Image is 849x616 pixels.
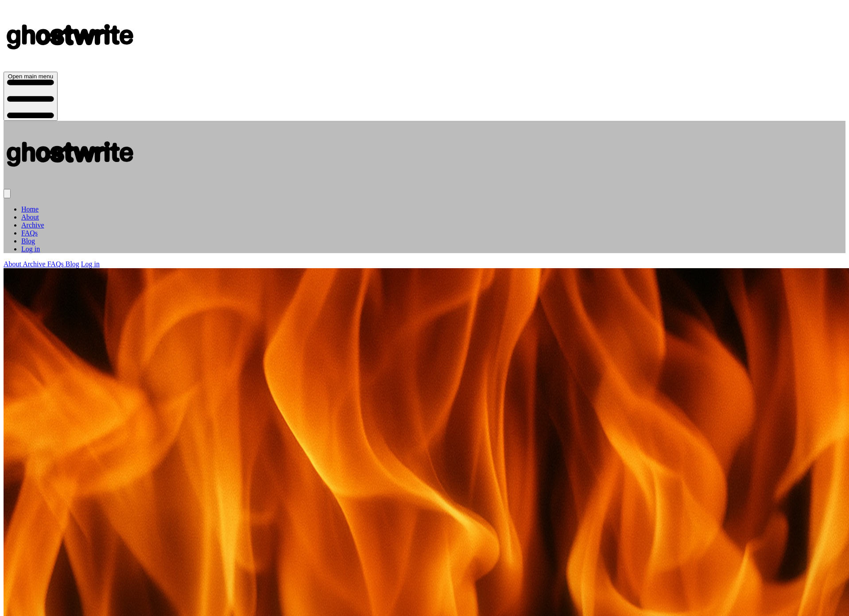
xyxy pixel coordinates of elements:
a: Blog [66,260,79,268]
a: Archive [21,221,44,229]
a: About [21,213,39,221]
a: Archive [23,260,47,268]
span: Archive [23,260,46,268]
span: FAQs [47,260,64,268]
a: Log in [81,260,100,268]
span: Open main menu [8,73,53,80]
a: Home [21,205,39,213]
span: About [4,260,21,268]
a: Blog [21,237,35,245]
a: FAQs [47,260,66,268]
a: Log in [21,245,40,253]
a: About [4,260,23,268]
a: FAQs [21,229,38,237]
button: Open main menu [4,72,58,121]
